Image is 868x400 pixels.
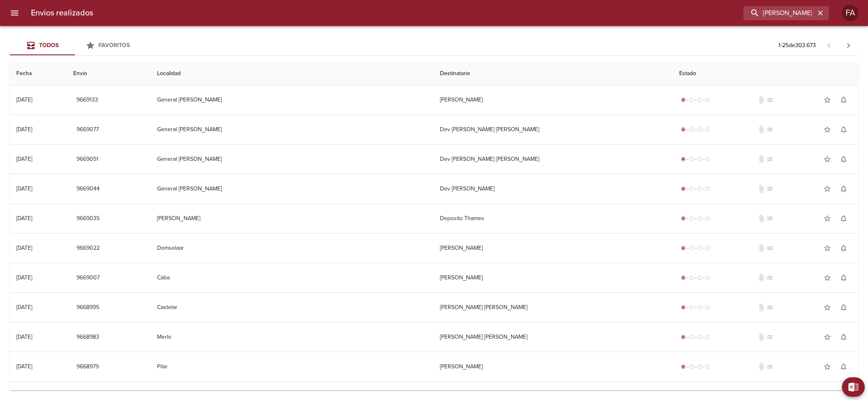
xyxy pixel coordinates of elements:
span: radio_button_checked [681,246,686,251]
span: radio_button_unchecked [689,305,694,310]
span: radio_button_checked [681,97,686,102]
span: notifications_none [840,303,848,311]
div: [DATE] [16,274,32,281]
button: Activar notificaciones [835,329,852,345]
span: 9668995 [77,303,99,313]
span: radio_button_unchecked [697,127,702,132]
div: [DATE] [16,126,32,133]
span: radio_button_unchecked [697,275,702,280]
th: Destinatario [433,62,673,85]
td: Dev [PERSON_NAME] [PERSON_NAME] [433,115,673,144]
button: 9668995 [73,300,103,315]
th: Localidad [151,62,433,85]
button: 9669133 [73,93,101,108]
div: Generado [679,333,712,341]
th: Fecha [10,62,67,85]
span: radio_button_unchecked [697,246,702,251]
button: Agregar a favoritos [819,299,835,316]
button: Activar notificaciones [835,240,852,256]
button: Activar notificaciones [835,270,852,286]
td: [PERSON_NAME] [PERSON_NAME] [433,322,673,352]
span: star_border [823,125,831,134]
div: [DATE] [16,363,32,370]
span: star_border [823,244,831,252]
span: star_border [823,185,831,193]
span: radio_button_checked [681,216,686,221]
div: Generado [679,303,712,311]
span: No tiene documentos adjuntos [757,333,765,341]
span: No tiene pedido asociado [765,303,774,311]
button: 9669022 [73,241,103,256]
span: radio_button_unchecked [705,216,710,221]
span: Pagina siguiente [839,36,858,55]
div: [DATE] [16,185,32,192]
button: Activar notificaciones [835,92,852,108]
span: 9669022 [77,243,100,253]
span: radio_button_unchecked [689,127,694,132]
div: Tabs Envios [10,36,140,55]
span: No tiene documentos adjuntos [757,244,765,252]
div: [DATE] [16,244,32,251]
span: radio_button_unchecked [705,335,710,339]
span: radio_button_unchecked [705,275,710,280]
span: No tiene documentos adjuntos [757,274,765,282]
td: [PERSON_NAME] [433,85,673,115]
span: notifications_none [840,96,848,104]
span: radio_button_unchecked [705,97,710,102]
span: star_border [823,96,831,104]
span: No tiene documentos adjuntos [757,214,765,223]
button: Agregar a favoritos [819,329,835,345]
button: Activar notificaciones [835,299,852,316]
button: Activar notificaciones [835,151,852,167]
span: radio_button_unchecked [689,216,694,221]
span: radio_button_unchecked [689,157,694,162]
td: [PERSON_NAME] [151,204,433,233]
span: radio_button_unchecked [705,186,710,191]
div: [DATE] [16,96,32,103]
span: 9669044 [77,184,100,194]
button: Agregar a favoritos [819,210,835,227]
span: radio_button_checked [681,305,686,310]
span: No tiene documentos adjuntos [757,96,765,104]
span: star_border [823,155,831,163]
td: Domselaar [151,234,433,263]
span: radio_button_unchecked [697,157,702,162]
th: Estado [673,62,858,85]
span: radio_button_checked [681,364,686,369]
span: No tiene documentos adjuntos [757,155,765,163]
span: Todos [39,42,59,49]
span: star_border [823,333,831,341]
button: Activar notificaciones [835,121,852,138]
span: radio_button_unchecked [697,97,702,102]
span: radio_button_unchecked [705,305,710,310]
button: Activar notificaciones [835,210,852,227]
div: [DATE] [16,333,32,340]
span: radio_button_unchecked [697,216,702,221]
span: 9669051 [77,154,98,164]
td: Pilar [151,352,433,381]
span: radio_button_checked [681,335,686,339]
td: Castelar [151,293,433,322]
span: radio_button_unchecked [697,186,702,191]
td: Caba [151,263,433,292]
div: [DATE] [16,156,32,162]
span: No tiene documentos adjuntos [757,303,765,311]
span: radio_button_checked [681,127,686,132]
span: No tiene pedido asociado [765,185,774,193]
div: Generado [679,185,712,193]
div: Generado [679,96,712,104]
span: radio_button_unchecked [705,157,710,162]
span: radio_button_checked [681,157,686,162]
span: radio_button_unchecked [697,305,702,310]
td: Merlo [151,322,433,352]
span: radio_button_unchecked [689,246,694,251]
span: star_border [823,274,831,282]
td: General [PERSON_NAME] [151,145,433,174]
span: No tiene pedido asociado [765,214,774,223]
button: Agregar a favoritos [819,270,835,286]
div: Generado [679,214,712,223]
button: Agregar a favoritos [819,240,835,256]
span: notifications_none [840,125,848,134]
div: Generado [679,125,712,134]
span: radio_button_checked [681,275,686,280]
